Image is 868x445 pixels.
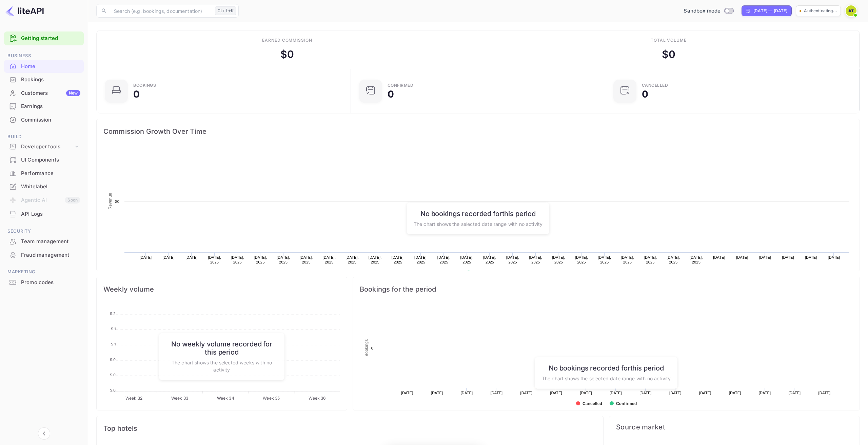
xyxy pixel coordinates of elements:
[21,116,80,124] div: Commission
[115,199,119,204] text: $0
[185,255,198,259] text: [DATE]
[21,183,80,191] div: Whitelabel
[542,375,671,382] p: The chart shows the selected date range with no activity
[4,73,84,86] a: Bookings
[805,255,817,259] text: [DATE]
[391,255,405,264] text: [DATE], 2025
[846,5,856,16] img: Achilles Tzavalas
[506,255,519,264] text: [DATE], 2025
[542,364,671,372] h6: No bookings recorded for this period
[736,255,748,259] text: [DATE]
[140,255,152,259] text: [DATE]
[667,255,680,264] text: [DATE], 2025
[4,60,84,72] a: Home
[133,89,140,99] div: 0
[491,391,503,395] text: [DATE]
[322,255,336,264] text: [DATE], 2025
[4,31,84,45] div: Getting started
[111,342,116,346] tspan: $ 1
[759,391,771,395] text: [DATE]
[4,228,84,235] span: Security
[669,391,682,395] text: [DATE]
[346,255,359,264] text: [DATE], 2025
[277,255,290,264] text: [DATE], 2025
[4,52,84,60] span: Business
[21,170,80,177] div: Performance
[166,340,277,356] h6: No weekly volume recorded for this period
[133,83,156,87] div: Bookings
[110,388,116,393] tspan: $ 0
[4,235,84,248] div: Team management
[364,339,369,357] text: Bookings
[782,255,794,259] text: [DATE]
[217,396,234,401] tspan: Week 34
[483,255,496,264] text: [DATE], 2025
[460,255,473,264] text: [DATE], 2025
[5,5,44,16] img: LiteAPI logo
[103,284,340,295] span: Weekly volume
[254,255,267,264] text: [DATE], 2025
[4,180,84,193] a: Whitelabel
[125,396,142,401] tspan: Week 32
[699,391,711,395] text: [DATE]
[431,391,443,395] text: [DATE]
[4,113,84,127] div: Commission
[690,255,703,264] text: [DATE], 2025
[4,276,84,289] div: Promo codes
[414,220,542,227] p: The chart shows the selected date range with no activity
[461,391,473,395] text: [DATE]
[21,143,74,151] div: Developer tools
[621,255,634,264] text: [DATE], 2025
[642,89,648,99] div: 0
[804,8,837,14] p: Authenticating...
[66,90,80,96] div: New
[4,249,84,261] a: Fraud management
[300,255,313,264] text: [DATE], 2025
[575,255,588,264] text: [DATE], 2025
[4,100,84,112] a: Earnings
[401,391,413,395] text: [DATE]
[789,391,801,395] text: [DATE]
[4,100,84,113] div: Earnings
[21,156,80,164] div: UI Components
[108,193,113,209] text: Revenue
[414,255,428,264] text: [DATE], 2025
[759,255,771,259] text: [DATE]
[713,255,725,259] text: [DATE]
[21,35,80,42] a: Getting started
[437,255,451,264] text: [DATE], 2025
[4,153,84,167] div: UI Components
[4,153,84,166] a: UI Components
[414,209,542,217] h6: No bookings recorded for this period
[369,255,382,264] text: [DATE], 2025
[662,47,675,62] div: $ 0
[4,208,84,220] a: API Logs
[651,37,687,43] div: Total volume
[4,276,84,289] a: Promo codes
[110,311,116,316] tspan: $ 2
[642,83,668,87] div: CANCELLED
[110,4,212,18] input: Search (e.g. bookings, documentation)
[21,238,80,246] div: Team management
[4,235,84,248] a: Team management
[111,326,116,331] tspan: $ 1
[388,83,414,87] div: Confirmed
[616,423,853,431] span: Source market
[21,279,80,287] div: Promo codes
[21,63,80,70] div: Home
[21,76,80,84] div: Bookings
[684,7,721,15] span: Sandbox mode
[644,255,657,264] text: [DATE], 2025
[4,113,84,126] a: Commission
[103,126,853,137] span: Commission Growth Over Time
[742,5,792,16] div: Click to change the date range period
[4,208,84,221] div: API Logs
[4,141,84,153] div: Developer tools
[520,391,532,395] text: [DATE]
[263,396,280,401] tspan: Week 35
[21,210,80,218] div: API Logs
[38,427,50,440] button: Collapse navigation
[4,87,84,99] a: CustomersNew
[610,391,622,395] text: [DATE]
[4,87,84,100] div: CustomersNew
